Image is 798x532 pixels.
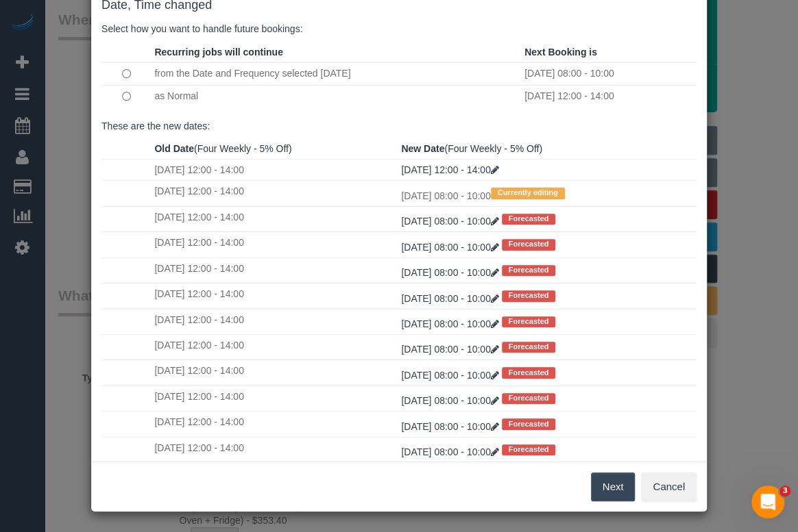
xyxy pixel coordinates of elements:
[151,62,521,85] td: from the Date and Frequency selected [DATE]
[151,232,398,257] td: [DATE] 12:00 - 14:00
[502,367,556,378] span: Forecasted
[502,444,556,455] span: Forecasted
[502,418,556,429] span: Forecasted
[151,411,398,437] td: [DATE] 12:00 - 14:00
[591,472,636,501] button: Next
[401,164,498,175] a: [DATE] 12:00 - 14:00
[398,138,697,160] th: (Four Weekly - 5% Off)
[401,421,501,432] a: [DATE] 08:00 - 10:00
[151,334,398,359] td: [DATE] 12:00 - 14:00
[401,242,501,253] a: [DATE] 08:00 - 10:00
[401,370,501,381] a: [DATE] 08:00 - 10:00
[502,290,556,301] span: Forecasted
[401,143,444,154] strong: New Date
[151,309,398,334] td: [DATE] 12:00 - 14:00
[151,85,521,107] td: as Normal
[641,472,697,501] button: Cancel
[502,239,556,250] span: Forecasted
[491,188,565,199] span: Currently editing
[521,85,697,107] td: [DATE] 12:00 - 14:00
[524,47,597,58] strong: Next Booking is
[502,214,556,225] span: Forecasted
[502,316,556,327] span: Forecasted
[151,257,398,283] td: [DATE] 12:00 - 14:00
[154,143,194,154] strong: Old Date
[779,485,790,496] span: 3
[401,344,501,355] a: [DATE] 08:00 - 10:00
[154,47,282,58] strong: Recurring jobs will continue
[398,181,697,206] td: [DATE] 08:00 - 10:00
[151,283,398,309] td: [DATE] 12:00 - 14:00
[401,446,501,457] a: [DATE] 08:00 - 10:00
[151,385,398,411] td: [DATE] 12:00 - 14:00
[151,181,398,206] td: [DATE] 12:00 - 14:00
[101,22,697,36] p: Select how you want to handle future bookings:
[502,265,556,276] span: Forecasted
[151,138,398,160] th: (Four Weekly - 5% Off)
[751,485,784,518] iframe: Intercom live chat
[401,395,501,406] a: [DATE] 08:00 - 10:00
[151,360,398,385] td: [DATE] 12:00 - 14:00
[151,206,398,231] td: [DATE] 12:00 - 14:00
[401,293,501,304] a: [DATE] 08:00 - 10:00
[502,393,556,404] span: Forecasted
[502,342,556,353] span: Forecasted
[101,119,697,133] p: These are the new dates:
[151,437,398,462] td: [DATE] 12:00 - 14:00
[151,160,398,181] td: [DATE] 12:00 - 14:00
[521,62,697,85] td: [DATE] 08:00 - 10:00
[401,216,501,227] a: [DATE] 08:00 - 10:00
[401,267,501,278] a: [DATE] 08:00 - 10:00
[401,318,501,329] a: [DATE] 08:00 - 10:00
